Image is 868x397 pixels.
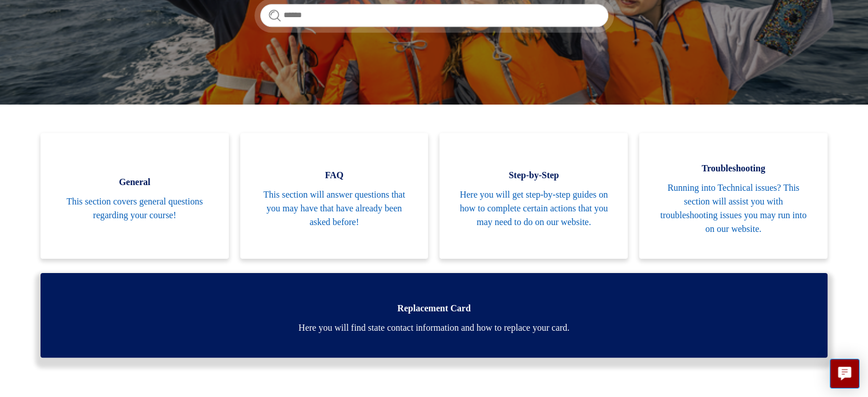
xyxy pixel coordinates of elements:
span: Here you will find state contact information and how to replace your card. [58,321,810,335]
button: Live chat [830,359,859,388]
span: Here you will get step-by-step guides on how to complete certain actions that you may need to do ... [457,188,611,229]
span: Troubleshooting [656,162,810,175]
a: Replacement Card Here you will find state contact information and how to replace your card. [41,273,827,358]
a: FAQ This section will answer questions that you may have that have already been asked before! [240,133,429,259]
span: This section covers general questions regarding your course! [58,195,212,222]
input: Search [260,4,608,27]
a: General This section covers general questions regarding your course! [41,133,229,259]
span: Step-by-Step [457,169,611,182]
span: General [58,175,212,189]
span: Running into Technical issues? This section will assist you with troubleshooting issues you may r... [656,181,810,236]
span: FAQ [257,169,411,182]
span: This section will answer questions that you may have that have already been asked before! [257,188,411,229]
a: Troubleshooting Running into Technical issues? This section will assist you with troubleshooting ... [639,133,827,259]
span: Replacement Card [58,302,810,315]
a: Step-by-Step Here you will get step-by-step guides on how to complete certain actions that you ma... [439,133,628,259]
